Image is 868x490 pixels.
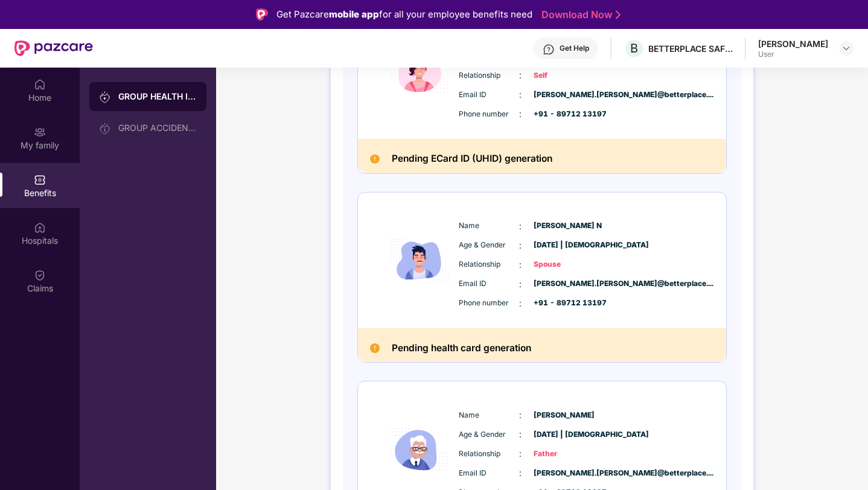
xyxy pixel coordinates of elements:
[256,8,268,21] img: Logo
[383,208,456,313] img: icon
[541,8,617,21] a: Download Now
[519,466,522,480] span: :
[459,240,519,251] span: Age & Gender
[329,8,379,20] strong: mobile app
[648,43,733,54] div: BETTERPLACE SAFETY SOLUTIONS PRIVATE LIMITED
[534,448,594,460] span: Father
[519,88,522,101] span: :
[534,429,594,441] span: [DATE] | [DEMOGRAPHIC_DATA]
[519,278,522,291] span: :
[519,447,522,460] span: :
[534,278,594,290] span: [PERSON_NAME].[PERSON_NAME]@betterplace....
[459,259,519,270] span: Relationship
[519,258,522,272] span: :
[459,109,519,120] span: Phone number
[519,220,522,233] span: :
[630,41,638,56] span: B
[841,43,851,53] img: svg+xml;base64,PHN2ZyBpZD0iRHJvcGRvd24tMzJ4MzIiIHhtbG5zPSJodHRwOi8vd3d3LnczLm9yZy8yMDAwL3N2ZyIgd2...
[758,49,828,59] div: User
[534,240,594,251] span: [DATE] | [DEMOGRAPHIC_DATA]
[519,409,522,422] span: :
[534,410,594,421] span: [PERSON_NAME]
[99,91,111,103] img: svg+xml;base64,PHN2ZyB3aWR0aD0iMjAiIGhlaWdodD0iMjAiIHZpZXdCb3g9IjAgMCAyMCAyMCIgZmlsbD0ibm9uZSIgeG...
[370,343,380,353] img: Pending
[534,70,594,81] span: Self
[34,269,46,281] img: svg+xml;base64,PHN2ZyBpZD0iQ2xhaW0iIHhtbG5zPSJodHRwOi8vd3d3LnczLm9yZy8yMDAwL3N2ZyIgd2lkdGg9IjIwIi...
[392,340,531,357] h2: Pending health card generation
[459,220,519,232] span: Name
[392,151,552,167] h2: Pending ECard ID (UHID) generation
[519,428,522,441] span: :
[459,468,519,479] span: Email ID
[519,297,522,310] span: :
[758,38,828,49] div: [PERSON_NAME]
[534,89,594,101] span: [PERSON_NAME].[PERSON_NAME]@betterplace....
[34,126,46,138] img: svg+xml;base64,PHN2ZyB3aWR0aD0iMjAiIGhlaWdodD0iMjAiIHZpZXdCb3g9IjAgMCAyMCAyMCIgZmlsbD0ibm9uZSIgeG...
[459,448,519,460] span: Relationship
[383,19,456,124] img: icon
[543,43,555,56] img: svg+xml;base64,PHN2ZyBpZD0iSGVscC0zMngzMiIgeG1sbnM9Imh0dHA6Ly93d3cudzMub3JnLzIwMDAvc3ZnIiB3aWR0aD...
[459,89,519,101] span: Email ID
[459,278,519,290] span: Email ID
[560,43,589,53] div: Get Help
[118,91,197,103] div: GROUP HEALTH INSURANCE
[118,123,197,133] div: GROUP ACCIDENTAL INSURANCE
[519,239,522,252] span: :
[459,70,519,81] span: Relationship
[14,40,93,56] img: New Pazcare Logo
[459,429,519,441] span: Age & Gender
[519,107,522,121] span: :
[459,410,519,421] span: Name
[534,220,594,232] span: [PERSON_NAME] N
[370,154,380,164] img: Pending
[34,78,46,91] img: svg+xml;base64,PHN2ZyBpZD0iSG9tZSIgeG1sbnM9Imh0dHA6Ly93d3cudzMub3JnLzIwMDAvc3ZnIiB3aWR0aD0iMjAiIG...
[534,468,594,479] span: [PERSON_NAME].[PERSON_NAME]@betterplace....
[616,8,621,21] img: Stroke
[459,297,519,309] span: Phone number
[534,297,594,309] span: +91 - 89712 13197
[34,174,46,186] img: svg+xml;base64,PHN2ZyBpZD0iQmVuZWZpdHMiIHhtbG5zPSJodHRwOi8vd3d3LnczLm9yZy8yMDAwL3N2ZyIgd2lkdGg9Ij...
[519,69,522,82] span: :
[534,109,594,120] span: +91 - 89712 13197
[99,122,111,135] img: svg+xml;base64,PHN2ZyB3aWR0aD0iMjAiIGhlaWdodD0iMjAiIHZpZXdCb3g9IjAgMCAyMCAyMCIgZmlsbD0ibm9uZSIgeG...
[34,221,46,234] img: svg+xml;base64,PHN2ZyBpZD0iSG9zcGl0YWxzIiB4bWxucz0iaHR0cDovL3d3dy53My5vcmcvMjAwMC9zdmciIHdpZHRoPS...
[534,259,594,270] span: Spouse
[276,7,532,22] div: Get Pazcare for all your employee benefits need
